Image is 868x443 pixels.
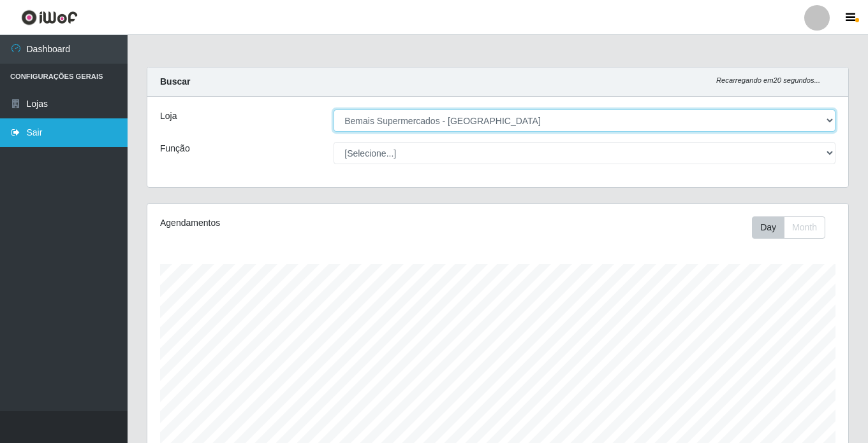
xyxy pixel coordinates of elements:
img: CoreUI Logo [21,10,78,25]
strong: Buscar [160,76,190,87]
label: Função [160,142,190,155]
i: Recarregando em 20 segundos... [716,76,820,84]
label: Loja [160,109,177,123]
div: First group [752,216,825,239]
button: Month [784,216,825,239]
button: Day [752,216,784,239]
div: Toolbar with button groups [752,216,835,239]
div: Agendamentos [160,216,430,230]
